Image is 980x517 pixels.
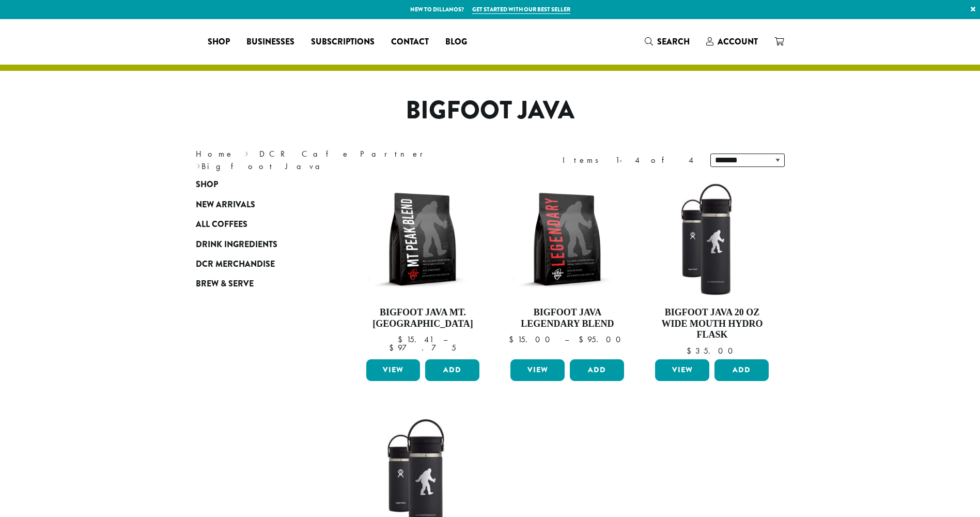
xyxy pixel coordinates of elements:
[652,180,771,299] img: LO2867-BFJ-Hydro-Flask-20oz-WM-wFlex-Sip-Lid-Black-300x300.jpg
[425,359,479,381] button: Add
[636,33,698,50] a: Search
[509,334,518,345] span: $
[389,342,456,353] bdi: 97.75
[259,148,430,159] a: DCR Cafe Partner
[657,36,690,48] span: Search
[196,148,234,159] a: Home
[510,359,565,381] a: View
[188,96,792,126] h1: Bigfoot Java
[389,342,398,353] span: $
[509,334,555,345] bdi: 15.00
[366,359,421,381] a: View
[687,345,695,356] span: $
[208,36,230,49] span: Shop
[197,157,200,173] span: ›
[445,36,467,49] span: Blog
[196,258,275,271] span: DCR Merchandise
[363,180,482,299] img: BFJ_MtPeak_12oz-300x300.png
[652,307,771,341] h4: Bigfoot Java 20 oz Wide Mouth Hydro Flask
[565,334,569,345] span: –
[391,36,429,49] span: Contact
[364,307,483,329] h4: Bigfoot Java Mt. [GEOGRAPHIC_DATA]
[199,34,238,50] a: Shop
[196,215,320,234] a: All Coffees
[563,154,695,166] div: Items 1-4 of 4
[652,180,771,355] a: Bigfoot Java 20 oz Wide Mouth Hydro Flask $35.00
[570,359,624,381] button: Add
[196,195,320,215] a: New Arrivals
[196,178,218,191] span: Shop
[714,359,769,381] button: Add
[398,334,433,345] bdi: 15.41
[508,307,627,329] h4: Bigfoot Java Legendary Blend
[245,144,248,160] span: ›
[364,180,483,355] a: Bigfoot Java Mt. [GEOGRAPHIC_DATA]
[579,334,587,345] span: $
[196,199,255,211] span: New Arrivals
[196,148,475,173] nav: Breadcrumb
[398,334,407,345] span: $
[196,278,254,291] span: Brew & Serve
[196,175,320,194] a: Shop
[655,359,709,381] a: View
[196,234,320,254] a: Drink Ingredients
[196,218,247,231] span: All Coffees
[196,254,320,274] a: DCR Merchandise
[196,274,320,294] a: Brew & Serve
[687,345,738,356] bdi: 35.00
[508,180,627,299] img: BFJ_Legendary_12oz-300x300.png
[443,334,447,345] span: –
[718,36,758,48] span: Account
[472,5,570,14] a: Get started with our best seller
[196,238,277,251] span: Drink Ingredients
[311,36,375,49] span: Subscriptions
[246,36,294,49] span: Businesses
[579,334,626,345] bdi: 95.00
[508,180,627,355] a: Bigfoot Java Legendary Blend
